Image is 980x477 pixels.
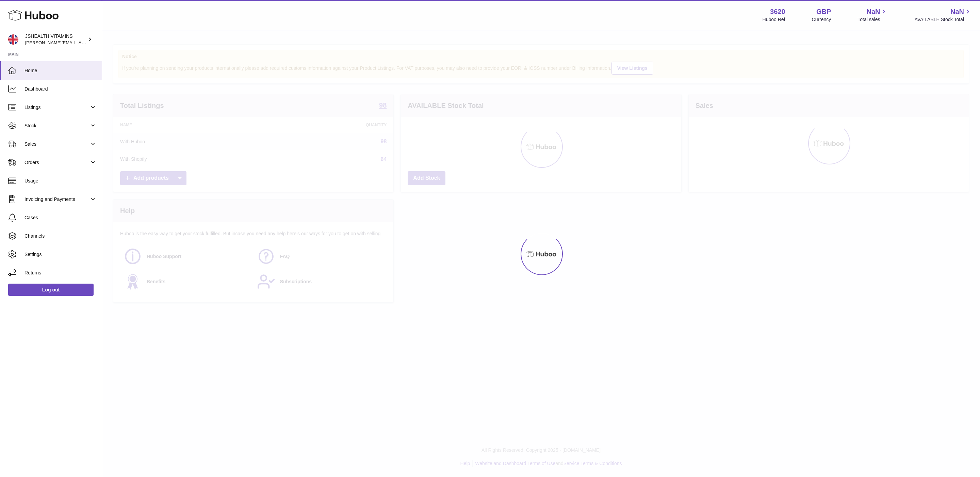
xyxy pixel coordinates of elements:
[24,86,97,92] span: Dashboard
[770,7,785,16] strong: 3620
[857,16,888,23] span: Total sales
[24,159,89,166] span: Orders
[950,7,964,16] span: NaN
[24,141,89,147] span: Sales
[816,7,831,16] strong: GBP
[24,251,97,258] span: Settings
[24,270,97,276] span: Returns
[763,16,785,23] div: Huboo Ref
[857,7,888,23] a: NaN Total sales
[24,67,97,74] span: Home
[866,7,880,16] span: NaN
[914,7,972,23] a: NaN AVAILABLE Stock Total
[24,214,97,221] span: Cases
[24,104,89,111] span: Listings
[8,284,94,296] a: Log out
[25,40,136,45] span: [PERSON_NAME][EMAIL_ADDRESS][DOMAIN_NAME]
[914,16,972,23] span: AVAILABLE Stock Total
[24,123,89,129] span: Stock
[24,196,89,203] span: Invoicing and Payments
[812,16,831,23] div: Currency
[24,233,97,239] span: Channels
[8,34,18,45] img: francesca@jshealthvitamins.com
[25,33,86,46] div: JSHEALTH VITAMINS
[24,178,97,184] span: Usage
